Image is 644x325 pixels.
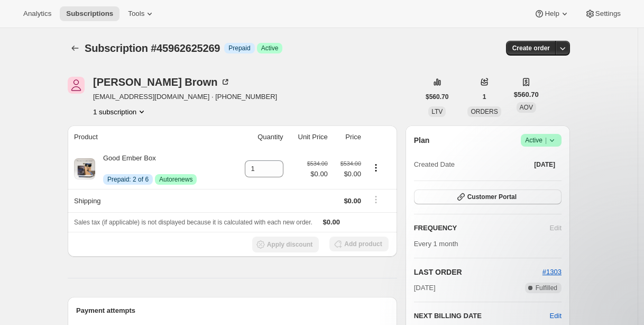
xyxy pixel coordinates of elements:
span: Active [525,135,557,146]
button: 1 [476,89,493,104]
button: Product actions [93,106,147,117]
button: Analytics [17,6,58,21]
span: $560.70 [426,93,448,101]
span: Help [545,10,559,18]
img: product img [74,158,95,179]
button: Create order [506,41,556,56]
span: $0.00 [334,169,361,179]
button: [DATE] [528,157,562,172]
span: $0.00 [323,218,341,226]
th: Product [68,125,231,149]
th: Price [331,125,364,149]
button: Tools [122,6,161,21]
span: Settings [595,10,621,18]
div: [PERSON_NAME] Brown [93,77,231,87]
h2: NEXT BILLING DATE [414,311,550,321]
span: Customer Portal [467,193,517,201]
span: [DATE] [414,283,436,293]
button: Customer Portal [414,189,562,204]
span: 1 [483,93,486,101]
span: Created Date [414,159,455,170]
span: Autorenews [159,175,192,184]
span: Active [261,44,279,52]
span: ORDERS [471,108,498,115]
div: Good Ember Box [95,153,197,185]
span: Create order [512,44,550,52]
span: Tools [128,10,144,18]
span: $560.70 [514,89,539,100]
button: Product actions [367,162,384,174]
span: Subscriptions [66,10,113,18]
button: Subscriptions [68,41,82,56]
small: $534.00 [341,160,361,167]
span: Subscription #45962625269 [85,42,220,54]
span: [EMAIL_ADDRESS][DOMAIN_NAME] · [PHONE_NUMBER] [93,92,277,102]
span: | [545,136,547,145]
span: Analytics [23,10,51,18]
span: Jessica Brown [68,77,85,94]
button: Help [528,6,576,21]
span: Prepaid: 2 of 6 [107,175,149,184]
h2: LAST ORDER [414,267,542,277]
small: $534.00 [307,160,328,167]
span: Sales tax (if applicable) is not displayed because it is calculated with each new order. [74,219,312,226]
th: Quantity [231,125,287,149]
th: Shipping [68,189,231,212]
span: [DATE] [534,160,555,169]
th: Unit Price [287,125,331,149]
span: Prepaid [228,44,250,52]
span: $0.00 [307,169,328,179]
h2: Plan [414,135,430,146]
span: AOV [520,104,533,111]
span: LTV [431,108,443,115]
button: $560.70 [419,89,455,104]
button: Settings [578,6,627,21]
span: Every 1 month [414,240,458,248]
h2: Payment attempts [76,305,389,316]
span: $0.00 [344,197,361,205]
button: Shipping actions [367,194,384,205]
h2: FREQUENCY [414,223,550,233]
button: Subscriptions [60,6,119,21]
